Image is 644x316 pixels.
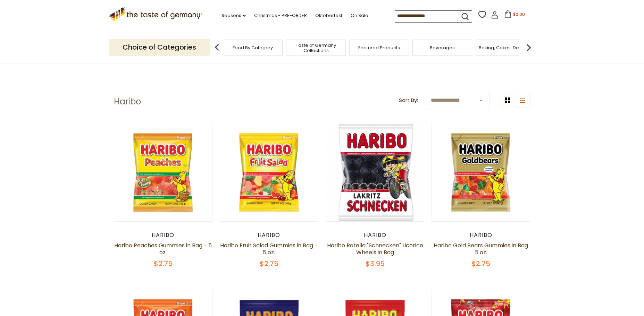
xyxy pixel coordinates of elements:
a: Food By Category [233,45,273,50]
label: Sort By: [399,96,418,105]
img: Haribo [114,123,212,221]
a: Seasons [221,12,246,19]
a: Christmas - PRE-ORDER [254,12,307,19]
span: $2.75 [154,259,173,268]
img: next arrow [522,41,536,54]
p: Choice of Categories [109,39,210,56]
div: Haribo [432,232,530,239]
div: Haribo [220,232,319,239]
button: $0.00 [500,10,529,21]
span: $2.75 [471,259,490,268]
img: Haribo [220,123,318,221]
div: Haribo [326,232,425,239]
span: $3.95 [366,259,385,268]
a: Baking, Cakes, Desserts [479,45,533,50]
span: $0.00 [513,11,525,17]
span: $2.75 [260,259,278,268]
a: Haribo Peaches Gummies in Bag - 5 oz. [114,241,212,256]
img: previous arrow [210,41,224,54]
a: Beverages [430,45,455,50]
a: Haribo Fruit Salad Gummies in Bag - 5 oz. [220,241,318,256]
h1: Haribo [114,96,141,107]
a: Haribo Gold Bears Gummies in Bag 5 oz. [434,241,528,256]
div: Haribo [114,232,213,239]
a: Featured Products [358,45,400,50]
a: Haribo Rotella "Schnecken" Licorice Wheels in Bag [327,241,423,256]
a: Oktoberfest [315,12,342,19]
a: On Sale [351,12,368,19]
a: Taste of Germany Collections [288,43,344,53]
img: Haribo [432,123,530,221]
img: Haribo [326,123,424,221]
